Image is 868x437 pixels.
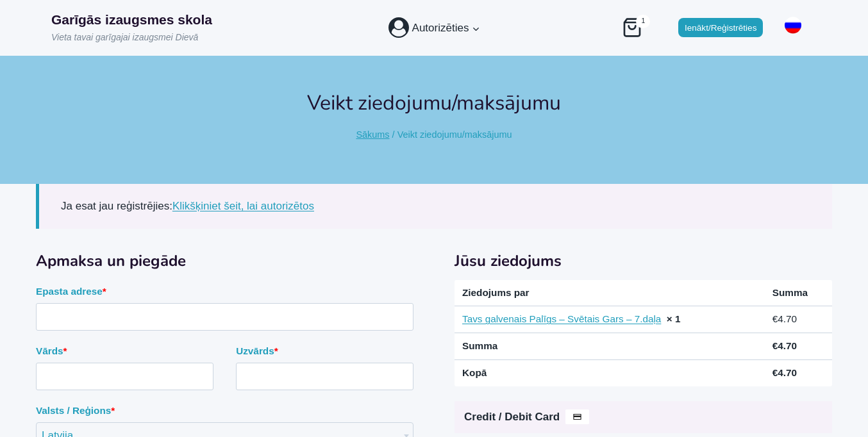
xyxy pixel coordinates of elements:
[36,280,413,304] label: Epasta adrese
[36,184,832,229] div: Ja esat jau reģistrējies:
[36,399,413,423] label: Valsts / Reģions
[388,11,480,44] a: Autorizēties
[356,128,512,142] nav: Breadcrumbs
[772,367,778,378] span: €
[462,313,661,324] a: Tavs galvenais Palīgs – Svētais Gars – 7.daļa
[307,88,561,119] h1: Veikt ziedojumu/maksājumu
[772,340,797,351] bdi: 4.70
[455,360,765,386] th: Kopā
[36,249,413,272] h3: Apmaksa un piegāde
[455,280,765,306] th: Ziedojums par
[172,200,314,212] a: Klikšķiniet šeit, lai autorizētos
[636,15,650,29] span: 1
[51,12,212,28] p: Garīgās izaugsmes skola
[772,313,797,324] bdi: 4.70
[780,17,806,34] img: Russian
[772,367,797,378] bdi: 4.70
[434,249,832,272] h3: Jūsu ziedojums
[678,18,763,37] a: Ienākt/Reģistrēties
[772,340,778,351] span: €
[388,11,480,44] nav: Account Menu
[392,129,395,140] span: /
[471,24,480,33] span: Expand child menu
[667,313,681,324] strong: × 1
[397,129,512,140] span: Veikt ziedojumu/maksājumu
[409,19,469,37] span: Autorizēties
[51,12,212,44] a: Garīgās izaugsmes skolaVieta tavai garīgajai izaugsmei Dievā
[356,129,389,140] a: Sākums
[455,333,765,360] th: Summa
[772,313,778,324] span: €
[455,401,832,433] label: Credit / Debit Card
[236,340,413,363] label: Uzvārds
[36,340,213,363] label: Vārds
[765,280,832,306] th: Summa
[565,409,589,425] img: Credit / Debit Card
[619,15,653,40] a: Iepirkšanās ratiņi
[51,31,212,44] p: Vieta tavai garīgajai izaugsmei Dievā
